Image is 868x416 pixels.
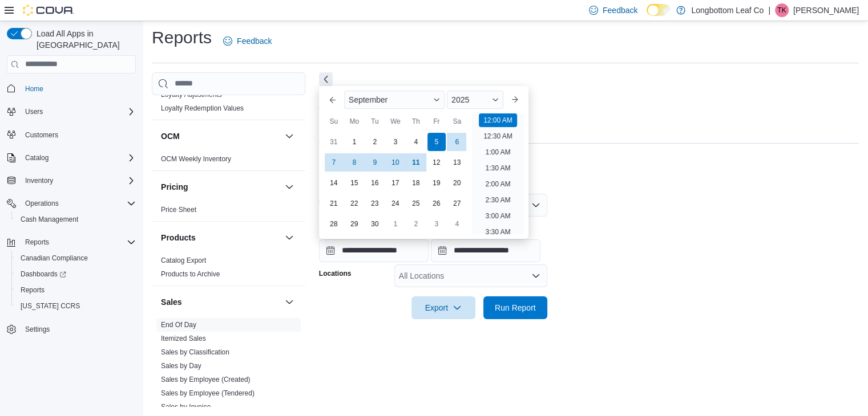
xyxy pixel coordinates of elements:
[161,181,188,193] h3: Pricing
[319,72,333,86] button: Next
[21,151,136,165] span: Catalog
[16,299,84,313] a: [US_STATE] CCRS
[219,30,276,52] a: Feedback
[152,203,305,221] div: Pricing
[448,215,466,233] div: day-4
[282,180,296,194] button: Pricing
[349,95,387,104] span: September
[25,153,49,162] span: Catalog
[345,133,364,151] div: day-1
[386,133,405,151] div: day-3
[11,266,140,282] a: Dashboards
[16,283,136,297] span: Reports
[11,282,140,298] button: Reports
[11,250,140,266] button: Canadian Compliance
[407,174,425,192] div: day-18
[16,251,136,265] span: Canadian Compliance
[152,254,305,286] div: Products
[506,91,524,109] button: Next month
[161,402,211,411] span: Sales by Invoice
[386,112,405,130] div: We
[448,112,466,130] div: Sa
[448,153,466,172] div: day-13
[345,153,364,172] div: day-8
[21,270,66,279] span: Dashboards
[25,325,50,334] span: Settings
[161,232,280,243] button: Products
[407,133,425,151] div: day-4
[161,361,201,370] span: Sales by Day
[427,112,446,130] div: Fr
[161,389,255,397] a: Sales by Employee (Tendered)
[366,194,384,213] div: day-23
[481,193,515,207] li: 2:30 AM
[472,113,524,234] ul: Time
[21,151,53,165] button: Catalog
[152,88,305,120] div: Loyalty
[2,150,140,166] button: Catalog
[7,76,136,368] nav: Complex example
[23,5,74,16] img: Cova
[319,269,352,278] label: Locations
[16,267,136,281] span: Dashboards
[21,286,45,295] span: Reports
[161,91,222,99] a: Loyalty Adjustments
[161,348,229,356] a: Sales by Classification
[21,323,54,336] a: Settings
[21,254,88,263] span: Canadian Compliance
[161,296,182,308] h3: Sales
[768,3,770,17] p: |
[237,35,272,47] span: Feedback
[282,231,296,244] button: Products
[11,211,140,227] button: Cash Management
[386,153,405,172] div: day-10
[21,174,136,187] span: Inventory
[481,209,515,223] li: 3:00 AM
[2,80,140,97] button: Home
[345,194,364,213] div: day-22
[161,335,206,342] a: Itemized Sales
[366,215,384,233] div: day-30
[448,174,466,192] div: day-20
[21,128,63,142] a: Customers
[431,239,540,262] input: Press the down key to open a popover containing a calendar.
[427,133,446,151] div: day-5
[21,301,80,311] span: [US_STATE] CCRS
[161,181,280,193] button: Pricing
[481,145,515,159] li: 1:00 AM
[427,215,446,233] div: day-3
[2,104,140,120] button: Users
[319,239,429,262] input: Press the down key to enter a popover containing a calendar. Press the escape key to close the po...
[161,320,196,329] span: End Of Day
[16,267,71,281] a: Dashboards
[161,348,229,357] span: Sales by Classification
[161,389,255,398] span: Sales by Employee (Tendered)
[161,232,196,243] h3: Products
[691,3,764,17] p: Longbottom Leaf Co
[407,215,425,233] div: day-2
[325,174,343,192] div: day-14
[152,152,305,170] div: OCM
[407,194,425,213] div: day-25
[16,283,49,297] a: Reports
[366,153,384,172] div: day-9
[2,173,140,189] button: Inventory
[161,104,244,112] a: Loyalty Redemption Values
[21,235,54,249] button: Reports
[325,194,343,213] div: day-21
[2,195,140,211] button: Operations
[161,155,231,163] a: OCM Weekly Inventory
[21,174,58,187] button: Inventory
[21,105,136,119] span: Users
[386,215,405,233] div: day-1
[161,375,251,384] span: Sales by Employee (Created)
[2,234,140,250] button: Reports
[21,322,136,336] span: Settings
[161,256,206,264] a: Catalog Export
[282,129,296,143] button: OCM
[647,16,647,17] span: Dark Mode
[325,133,343,151] div: day-31
[161,362,201,370] a: Sales by Day
[161,154,231,164] span: OCM Weekly Inventory
[775,3,789,17] div: Tom Kiriakou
